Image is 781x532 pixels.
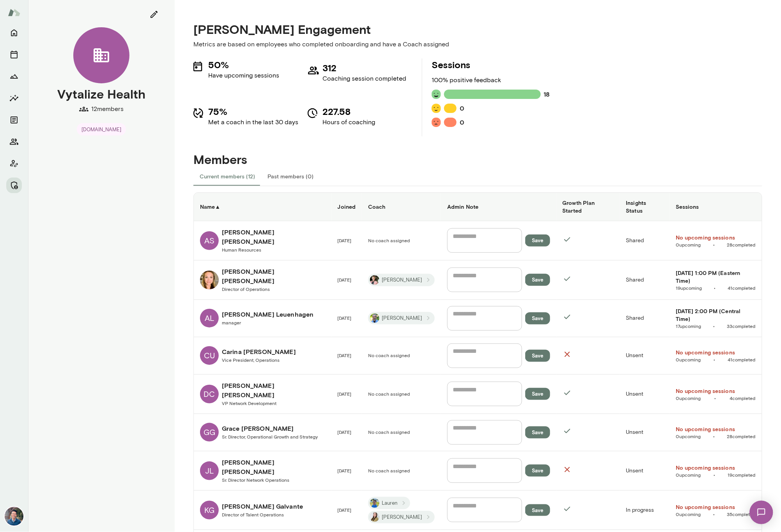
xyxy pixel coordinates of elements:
td: Shared [620,261,670,300]
a: DC[PERSON_NAME] [PERSON_NAME]VP Network Development [200,381,325,407]
button: Members [6,134,22,150]
span: [PERSON_NAME] [377,315,427,322]
a: [DATE] 1:00 PM (Eastern Time) [676,269,756,285]
h6: No upcoming sessions [676,349,756,356]
h6: Grace [PERSON_NAME] [222,424,318,433]
div: GG [200,423,219,442]
button: Growth Plan [6,69,22,84]
a: 41completed [728,356,756,363]
a: 35completed [727,511,756,517]
button: Save [525,274,550,286]
h6: Insights Status [626,199,664,215]
h6: Name ▲ [200,203,325,211]
span: [DATE] [338,277,352,282]
span: • [676,356,756,363]
button: Client app [6,156,22,171]
span: • [676,395,756,401]
a: No upcoming sessions [676,503,756,511]
span: [DATE] [338,429,352,435]
a: AL[PERSON_NAME] Leuenhagenmanager [200,309,325,328]
span: [PERSON_NAME] [377,514,427,521]
a: 17upcoming [676,323,701,329]
h6: [PERSON_NAME] [PERSON_NAME] [222,381,325,400]
span: 28 completed [727,241,756,248]
span: Director of Talent Operations [222,512,284,517]
p: Have upcoming sessions [208,71,279,80]
h6: [PERSON_NAME] Leuenhagen [222,310,314,319]
img: Mento [8,5,20,20]
span: • [676,285,756,291]
span: Sr. Director, Operational Growth and Strategy [222,434,318,439]
img: Charles Silvestro [370,314,379,323]
span: 19 completed [728,472,756,478]
span: 0 upcoming [676,433,701,439]
img: Kelly K. Oliver [370,275,379,285]
img: Michelle Doan [370,513,379,522]
span: Lauren [377,500,402,507]
img: Amanda Olson [200,271,219,289]
span: 4 completed [730,395,756,401]
span: 17 upcoming [676,323,701,329]
td: Unsent [620,375,670,414]
div: AS [200,231,219,250]
button: Documents [6,112,22,128]
p: 12 members [92,104,124,114]
button: Save [525,426,550,439]
span: Human Resources [222,247,261,252]
a: 0upcoming [676,241,701,248]
p: Coaching session completed [322,74,406,83]
a: No upcoming sessions [676,464,756,472]
h6: [PERSON_NAME] [PERSON_NAME] [222,267,325,285]
span: [DATE] [338,238,352,243]
a: 33completed [727,323,756,329]
div: DC [200,385,219,403]
img: feedback icon [432,104,441,113]
h5: 50% [208,58,279,71]
span: No coach assigned [368,352,410,358]
td: Shared [620,300,670,337]
span: 0 upcoming [676,241,701,248]
h6: Sessions [676,203,756,211]
span: 41 completed [728,285,756,291]
span: No coach assigned [368,391,410,396]
span: Director of Operations [222,286,270,292]
h5: Sessions [432,58,550,71]
td: Unsent [620,337,670,375]
span: 33 completed [727,323,756,329]
span: 19 upcoming [676,285,702,291]
h6: 18 [544,90,550,99]
span: 28 completed [727,433,756,439]
h6: [PERSON_NAME] [PERSON_NAME] [222,227,325,246]
span: No coach assigned [368,468,410,473]
span: • [676,472,756,478]
h4: Vytalize Health [57,86,145,101]
a: 0upcoming [676,433,701,439]
a: 0upcoming [676,472,701,478]
div: Charles Silvestro[PERSON_NAME] [368,312,435,324]
a: 41completed [728,285,756,291]
img: Lauren Gambee [370,499,379,508]
div: Lauren GambeeLauren [368,497,410,509]
button: Save [525,388,550,400]
h6: 0 [460,104,464,113]
p: Hours of coaching [322,118,375,127]
span: No coach assigned [368,429,410,435]
span: [DATE] [338,507,352,513]
button: Insights [6,90,22,106]
a: 19upcoming [676,285,702,291]
a: JL[PERSON_NAME] [PERSON_NAME]Sr. Director Network Operations [200,458,325,484]
div: CU [200,346,219,365]
button: Sessions [6,47,22,62]
a: AS[PERSON_NAME] [PERSON_NAME]Human Resources [200,227,325,254]
button: Save [525,350,550,362]
a: No upcoming sessions [676,425,756,433]
img: Alex Yu [5,507,23,526]
h6: Admin Note [447,203,550,211]
h6: 0 [460,118,464,127]
span: [DATE] [338,315,352,321]
span: No coach assigned [368,238,410,243]
button: Save [525,234,550,247]
h5: 227.58 [322,105,375,118]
